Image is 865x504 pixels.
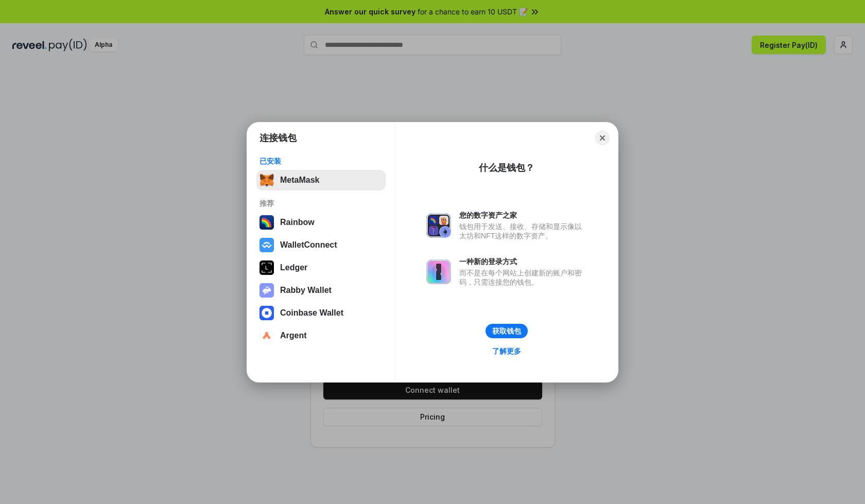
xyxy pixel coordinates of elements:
[280,263,307,272] div: Ledger
[492,326,521,336] div: 获取钱包
[259,283,274,298] img: svg+xml,%3Csvg%20xmlns%3D%22http%3A%2F%2Fwww.w3.org%2F2000%2Fsvg%22%20fill%3D%22none%22%20viewBox...
[459,211,587,220] div: 您的数字资产之家
[426,259,451,284] img: svg+xml,%3Csvg%20xmlns%3D%22http%3A%2F%2Fwww.w3.org%2F2000%2Fsvg%22%20fill%3D%22none%22%20viewBox...
[259,306,274,320] img: svg+xml,%3Csvg%20width%3D%2228%22%20height%3D%2228%22%20viewBox%3D%220%200%2028%2028%22%20fill%3D...
[280,218,315,227] div: Rainbow
[256,325,386,346] button: Argent
[280,308,343,318] div: Coinbase Wallet
[459,268,587,287] div: 而不是在每个网站上创建新的账户和密码，只需连接您的钱包。
[486,324,528,338] button: 获取钱包
[486,344,527,358] a: 了解更多
[259,173,274,187] img: svg+xml,%3Csvg%20fill%3D%22none%22%20height%3D%2233%22%20viewBox%3D%220%200%2035%2033%22%20width%...
[459,257,587,266] div: 一种新的登录方式
[280,176,319,185] div: MetaMask
[426,213,451,238] img: svg+xml,%3Csvg%20xmlns%3D%22http%3A%2F%2Fwww.w3.org%2F2000%2Fsvg%22%20fill%3D%22none%22%20viewBox...
[280,240,337,250] div: WalletConnect
[259,215,274,230] img: svg+xml,%3Csvg%20width%3D%22120%22%20height%3D%22120%22%20viewBox%3D%220%200%20120%20120%22%20fil...
[256,303,386,323] button: Coinbase Wallet
[259,157,383,166] div: 已安装
[259,132,297,144] h1: 连接钱包
[256,170,386,190] button: MetaMask
[256,280,386,301] button: Rabby Wallet
[459,222,587,240] div: 钱包用于发送、接收、存储和显示像以太坊和NFT这样的数字资产。
[259,328,274,343] img: svg+xml,%3Csvg%20width%3D%2228%22%20height%3D%2228%22%20viewBox%3D%220%200%2028%2028%22%20fill%3D...
[256,212,386,233] button: Rainbow
[259,238,274,252] img: svg+xml,%3Csvg%20width%3D%2228%22%20height%3D%2228%22%20viewBox%3D%220%200%2028%2028%22%20fill%3D...
[280,331,307,340] div: Argent
[479,162,534,174] div: 什么是钱包？
[280,286,332,295] div: Rabby Wallet
[259,199,383,208] div: 推荐
[256,235,386,255] button: WalletConnect
[492,346,521,356] div: 了解更多
[259,260,274,275] img: svg+xml,%3Csvg%20xmlns%3D%22http%3A%2F%2Fwww.w3.org%2F2000%2Fsvg%22%20width%3D%2228%22%20height%3...
[595,131,610,145] button: Close
[256,257,386,278] button: Ledger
